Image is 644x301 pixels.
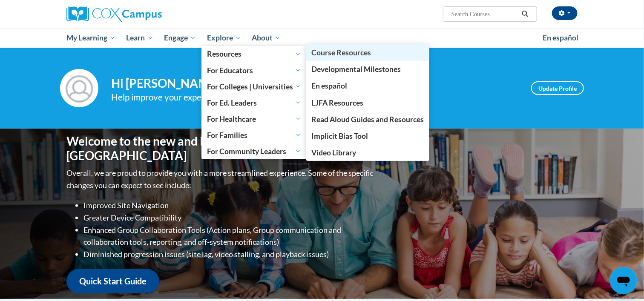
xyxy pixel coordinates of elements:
[126,33,153,43] span: Learn
[311,98,363,107] span: LJFA Resources
[306,128,430,144] a: Implicit Bias Tool
[552,6,578,20] button: Account Settings
[83,224,375,249] li: Enhanced Group Collaboration Tools (Action plans, Group communication and collaboration tools, re...
[201,62,307,78] a: For Educators
[311,81,347,90] span: En español
[207,114,301,124] span: For Healthcare
[610,267,637,294] iframe: Button to launch messaging window
[311,48,371,57] span: Course Resources
[207,130,301,140] span: For Families
[201,46,307,62] a: Resources
[451,9,519,19] input: Search Courses
[306,44,430,61] a: Course Resources
[252,33,281,43] span: About
[531,81,584,95] a: Update Profile
[158,28,201,48] a: Engage
[83,212,375,224] li: Greater Device Compatibility
[66,134,375,163] h1: Welcome to the new and improved [PERSON_NAME][GEOGRAPHIC_DATA]
[66,33,115,43] span: My Learning
[83,199,375,212] li: Improved Site Navigation
[66,167,375,192] p: Overall, we are proud to provide you with a more streamlined experience. Some of the specific cha...
[306,111,430,128] a: Read Aloud Guides and Resources
[207,81,301,92] span: For Colleges | Universities
[306,61,430,77] a: Developmental Milestones
[207,97,301,108] span: For Ed. Leaders
[83,248,375,261] li: Diminished progression issues (site lag, video stalling, and playback issues)
[543,33,578,42] span: En español
[201,95,307,111] a: For Ed. Leaders
[66,6,162,22] img: Cox Campus
[61,28,121,48] a: My Learning
[201,127,307,143] a: For Families
[306,77,430,94] a: En español
[519,9,532,19] button: Search
[54,28,590,48] div: Main menu
[164,33,196,43] span: Engage
[537,29,584,47] a: En español
[306,95,430,111] a: LJFA Resources
[66,6,228,22] a: Cox Campus
[201,28,247,48] a: Explore
[121,28,159,48] a: Learn
[311,148,356,157] span: Video Library
[207,146,301,156] span: For Community Leaders
[60,69,98,107] img: Profile Image
[201,143,307,159] a: For Community Leaders
[201,78,307,95] a: For Colleges | Universities
[311,65,401,74] span: Developmental Milestones
[207,65,301,75] span: For Educators
[207,49,301,59] span: Resources
[201,111,307,127] a: For Healthcare
[111,90,518,104] div: Help improve your experience by keeping your profile up to date.
[66,269,159,293] a: Quick Start Guide
[306,144,430,161] a: Video Library
[111,76,518,91] h4: Hi [PERSON_NAME]! Take a minute to review your profile.
[207,33,241,43] span: Explore
[311,132,368,140] span: Implicit Bias Tool
[311,115,424,124] span: Read Aloud Guides and Resources
[247,28,287,48] a: About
